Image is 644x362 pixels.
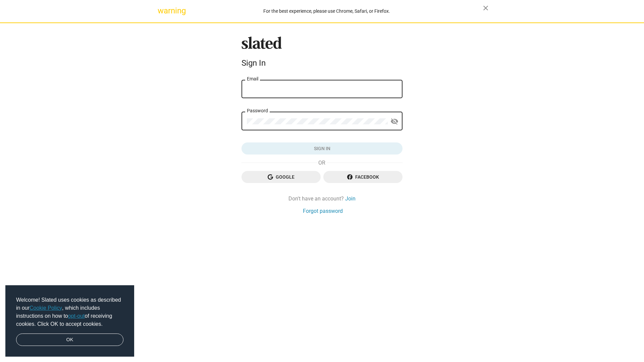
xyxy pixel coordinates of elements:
span: Welcome! Slated uses cookies as described in our , which includes instructions on how to of recei... [16,296,123,328]
mat-icon: visibility_off [390,116,398,127]
mat-icon: warning [158,7,166,15]
a: Cookie Policy [30,305,62,311]
a: Forgot password [303,207,343,215]
button: Facebook [323,171,402,183]
a: dismiss cookie message [16,334,123,346]
a: opt-out [68,313,85,319]
span: Google [247,171,315,183]
button: Google [241,171,321,183]
span: Facebook [329,171,397,183]
div: For the best experience, please use Chrome, Safari, or Firefox. [170,7,483,16]
div: Sign In [241,58,402,68]
div: cookieconsent [5,285,134,357]
button: Show password [388,115,401,128]
div: Don't have an account? [241,195,402,202]
mat-icon: close [482,4,490,12]
a: Join [345,195,356,202]
sl-branding: Sign In [241,37,402,71]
